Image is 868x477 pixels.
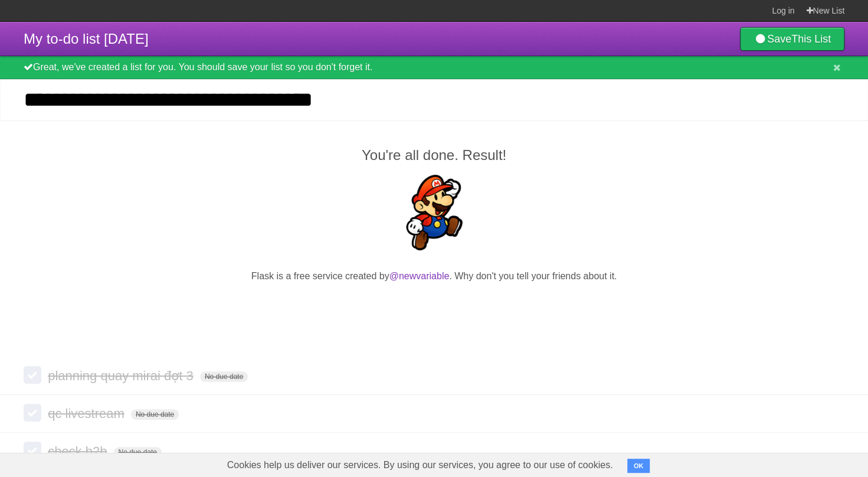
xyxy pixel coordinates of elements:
label: Done [24,404,41,422]
a: SaveThis List [740,27,844,51]
span: Cookies help us deliver our services. By using our services, you agree to our use of cookies. [215,453,625,477]
p: Flask is a free service created by . Why don't you tell your friends about it. [24,269,844,283]
span: My to-do list [DATE] [24,31,149,47]
h2: You're all done. Result! [24,145,844,166]
span: No due date [114,447,162,458]
label: Done [24,366,41,384]
iframe: X Post Button [413,298,456,315]
span: check b2b [48,444,110,459]
span: No due date [200,371,248,382]
span: qc livestream [48,406,127,421]
label: Done [24,442,41,459]
button: OK [627,459,650,473]
span: planning quay mirai đợt 3 [48,368,196,383]
a: @newvariable [389,271,450,281]
img: Super Mario [397,175,472,250]
span: No due date [131,409,179,420]
b: This List [791,33,831,45]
